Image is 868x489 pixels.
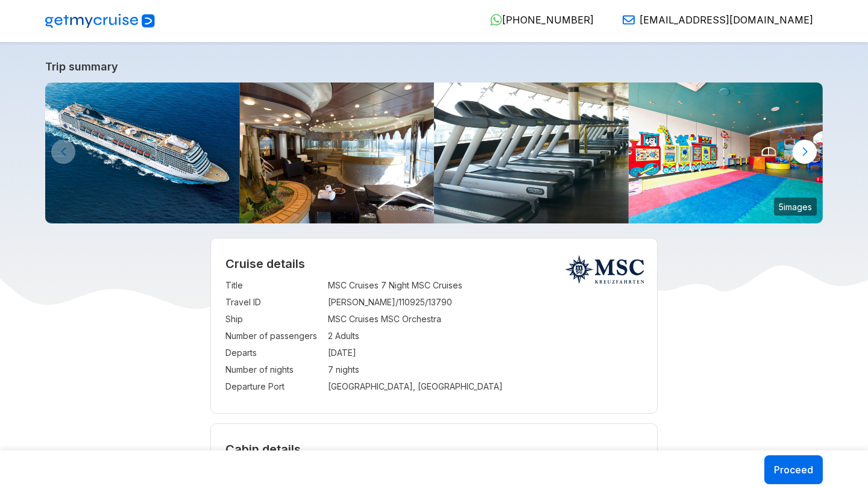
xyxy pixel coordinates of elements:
[774,198,817,216] small: 5 images
[328,328,643,344] td: 2 Adults
[45,60,823,73] a: Trip summary
[322,328,328,344] td: :
[623,14,635,26] img: Email
[322,294,328,311] td: :
[322,378,328,395] td: :
[328,311,643,328] td: MSC Cruises MSC Orchestra
[225,277,322,294] td: Title
[629,83,823,223] img: or_public_area_family_children_03.jpg
[480,14,594,26] a: [PHONE_NUMBER]
[434,83,629,223] img: or_public_area_fitness_02.jpg
[45,83,240,223] img: 228293fb34c96db89f9a6bae02923bc5.jpeg
[328,277,643,294] td: MSC Cruises 7 Night MSC Cruises
[225,361,322,378] td: Number of nights
[322,361,328,378] td: :
[640,14,813,26] span: [EMAIL_ADDRESS][DOMAIN_NAME]
[225,294,322,311] td: Travel ID
[328,294,643,311] td: [PERSON_NAME]/110925/13790
[322,277,328,294] td: :
[225,378,322,395] td: Departure Port
[225,328,322,344] td: Number of passengers
[225,311,322,328] td: Ship
[240,83,435,223] img: or_public_area_relaxation_01.jpg
[490,14,502,26] img: WhatsApp
[225,257,643,271] h2: Cruise details
[322,311,328,328] td: :
[502,14,594,26] span: [PHONE_NUMBER]
[328,378,643,395] td: [GEOGRAPHIC_DATA], [GEOGRAPHIC_DATA]
[328,361,643,378] td: 7 nights
[225,344,322,361] td: Departs
[764,455,823,484] button: Proceed
[322,344,328,361] td: :
[613,14,813,26] a: [EMAIL_ADDRESS][DOMAIN_NAME]
[328,344,643,361] td: [DATE]
[225,442,643,456] h4: Cabin details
